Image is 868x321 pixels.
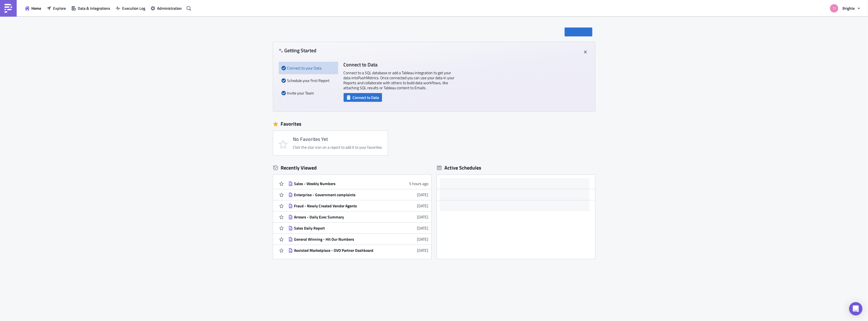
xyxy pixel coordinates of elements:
[293,145,382,150] div: Click the star icon on a report to add it to your favorites
[22,4,44,13] button: Home
[78,5,110,11] span: Data & Integrations
[4,4,13,13] img: PushMetrics
[273,120,595,128] div: Favorites
[417,192,429,198] time: 2025-04-23T22:30:41Z
[417,247,429,253] time: 2025-03-17T05:23:37Z
[294,226,391,231] div: Sales Daily Report
[409,181,429,186] time: 2025-08-12T23:27:44Z
[122,5,145,11] span: Execution Log
[288,245,429,256] a: Assisted Marketplace - OVO Partner Dashboard[DATE]
[113,4,148,13] button: Execution Log
[849,302,862,315] div: Open Intercom Messenger
[344,70,455,90] p: Connect to a SQL database or add a Tableau integration to get your data into PushMetrics . Once c...
[294,248,391,253] div: Assisted Marketplace - OVO Partner Dashboard
[344,62,455,68] h4: Connect to Data
[344,94,382,100] a: Connect to Data
[288,178,429,189] a: Sales - Weekly Numbers5 hours ago
[417,225,429,231] time: 2025-04-06T23:46:04Z
[294,215,391,220] div: Arrears - Daily Exec Summary
[69,4,113,13] button: Data & Integrations
[294,237,391,242] div: General Winning - Hit Our Numbers
[288,211,429,222] a: Arrears - Daily Exec Summary[DATE]
[829,4,839,13] img: Avatar
[31,5,41,11] span: Home
[281,87,335,99] div: Invite your Team
[288,234,429,245] a: General Winning - Hit Our Numbers[DATE]
[281,74,335,87] div: Schedule your first Report
[842,5,855,11] span: Brighte
[417,236,429,242] time: 2025-03-18T02:03:05Z
[294,203,391,208] div: Fraud - Newly Created Vendor Agents
[294,192,391,197] div: Enterprise - Government complaints
[281,62,335,74] div: Connect to your Data
[827,2,864,14] button: Brighte
[53,5,66,11] span: Explore
[44,4,69,13] button: Explore
[288,200,429,211] a: Fraud - Newly Created Vendor Agents[DATE]
[437,165,482,171] div: Active Schedules
[417,203,429,209] time: 2025-04-07T01:31:24Z
[288,223,429,233] a: Sales Daily Report[DATE]
[157,5,182,11] span: Administration
[288,189,429,200] a: Enterprise - Government complaints[DATE]
[294,181,391,186] div: Sales - Weekly Numbers
[417,214,429,220] time: 2025-04-07T00:09:21Z
[148,4,185,13] button: Administration
[344,93,382,102] button: Connect to Data
[353,94,379,100] span: Connect to Data
[279,48,317,53] h4: Getting Started
[273,164,431,172] div: Recently Viewed
[293,136,382,142] h4: No Favorites Yet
